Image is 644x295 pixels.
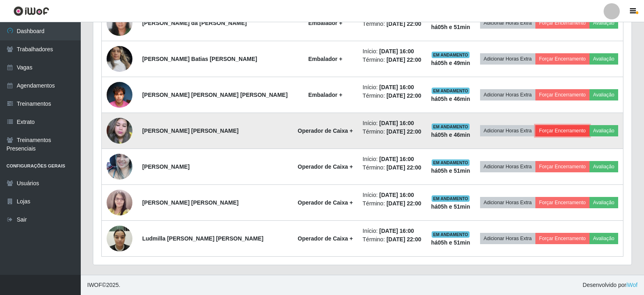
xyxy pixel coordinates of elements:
button: Forçar Encerramento [535,197,589,208]
time: [DATE] 16:00 [379,228,414,234]
button: Adicionar Horas Extra [480,197,535,208]
time: [DATE] 16:00 [379,156,414,162]
button: Adicionar Horas Extra [480,125,535,136]
img: 1731531704923.jpeg [107,10,132,36]
strong: [PERSON_NAME] [PERSON_NAME] [PERSON_NAME] [142,92,287,98]
img: 1709723362610.jpeg [107,185,132,220]
button: Avaliação [589,233,618,244]
span: © 2025 . [87,281,120,289]
span: Desenvolvido por [583,281,638,289]
li: Término: [363,20,422,28]
strong: Operador de Caixa + [298,235,353,242]
time: [DATE] 22:00 [386,164,421,171]
span: EM ANDAMENTO [432,195,470,202]
button: Adicionar Horas Extra [480,161,535,172]
li: Término: [363,128,422,136]
button: Avaliação [589,17,618,29]
strong: Operador de Caixa + [298,199,353,206]
span: IWOF [87,282,102,288]
time: [DATE] 16:00 [379,120,414,126]
strong: [PERSON_NAME] Batias [PERSON_NAME] [142,56,257,62]
button: Adicionar Horas Extra [480,53,535,65]
strong: há 05 h e 51 min [431,203,470,210]
button: Adicionar Horas Extra [480,233,535,244]
li: Início: [363,191,422,199]
time: [DATE] 16:00 [379,48,414,54]
button: Forçar Encerramento [535,161,589,172]
strong: há 05 h e 46 min [431,96,470,102]
strong: Embalador + [308,92,342,98]
strong: [PERSON_NAME] [PERSON_NAME] [142,199,239,206]
li: Início: [363,227,422,235]
li: Início: [363,119,422,128]
strong: Operador de Caixa + [298,163,353,170]
li: Término: [363,199,422,208]
button: Avaliação [589,89,618,100]
time: [DATE] 22:00 [386,128,421,135]
strong: Operador de Caixa + [298,128,353,134]
strong: Embalador + [308,56,342,62]
img: 1634907805222.jpeg [107,114,132,148]
button: Avaliação [589,125,618,136]
button: Avaliação [589,197,618,208]
button: Forçar Encerramento [535,125,589,136]
span: EM ANDAMENTO [432,123,470,130]
strong: há 05 h e 46 min [431,132,470,138]
li: Término: [363,235,422,244]
button: Forçar Encerramento [535,17,589,29]
time: [DATE] 22:00 [386,236,421,243]
button: Adicionar Horas Extra [480,89,535,100]
button: Forçar Encerramento [535,89,589,100]
li: Início: [363,155,422,163]
strong: Embalador + [308,20,342,26]
button: Forçar Encerramento [535,53,589,65]
li: Início: [363,47,422,56]
strong: Ludmilla [PERSON_NAME] [PERSON_NAME] [142,235,263,242]
button: Avaliação [589,161,618,172]
time: [DATE] 22:00 [386,92,421,99]
span: EM ANDAMENTO [432,52,470,58]
time: [DATE] 16:00 [379,84,414,90]
button: Adicionar Horas Extra [480,17,535,29]
span: EM ANDAMENTO [432,88,470,94]
strong: há 05 h e 51 min [431,24,470,30]
img: 1752757807847.jpeg [107,77,132,112]
span: EM ANDAMENTO [432,159,470,166]
li: Término: [363,92,422,100]
strong: [PERSON_NAME] [PERSON_NAME] [142,128,239,134]
a: iWof [626,282,638,288]
img: CoreUI Logo [13,6,49,16]
strong: há 05 h e 51 min [431,239,470,246]
button: Avaliação [589,53,618,65]
li: Término: [363,56,422,64]
time: [DATE] 22:00 [386,21,421,27]
time: [DATE] 22:00 [386,56,421,63]
img: 1641519989153.jpeg [107,149,132,184]
li: Início: [363,83,422,92]
strong: há 05 h e 49 min [431,60,470,66]
img: 1744396836120.jpeg [107,42,132,76]
img: 1751847182562.jpeg [107,221,132,255]
li: Término: [363,163,422,172]
strong: há 05 h e 51 min [431,167,470,174]
time: [DATE] 22:00 [386,200,421,207]
strong: [PERSON_NAME] [142,163,189,170]
time: [DATE] 16:00 [379,192,414,198]
strong: [PERSON_NAME] da [PERSON_NAME] [142,20,247,26]
button: Forçar Encerramento [535,233,589,244]
span: EM ANDAMENTO [432,231,470,238]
